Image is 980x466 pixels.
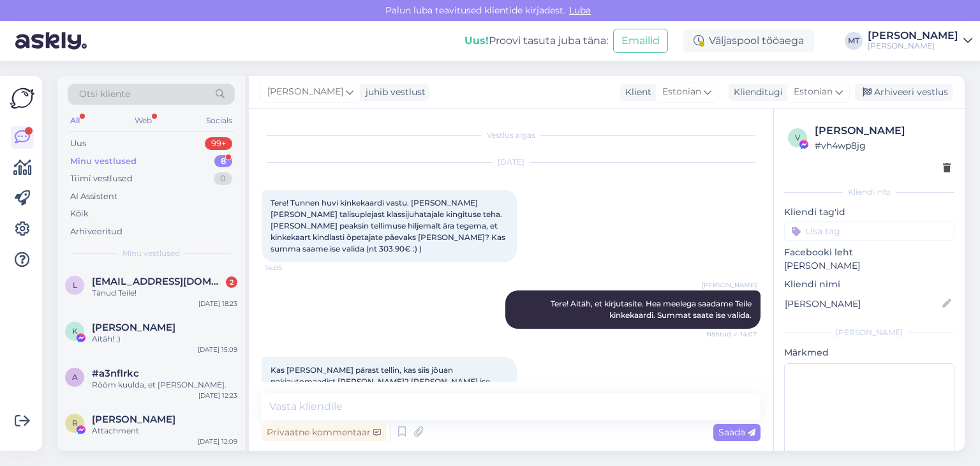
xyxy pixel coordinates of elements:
[565,4,595,16] span: Luba
[784,259,954,273] p: [PERSON_NAME]
[198,345,237,354] div: [DATE] 15:09
[868,31,972,51] a: [PERSON_NAME][PERSON_NAME]
[70,225,122,238] div: Arhiveeritud
[262,130,761,141] div: Vestlus algas
[68,112,82,129] div: All
[92,368,139,379] span: #a3nflrkc
[271,198,507,253] span: Tere! Tunnen huvi kinkekaardi vastu. [PERSON_NAME] [PERSON_NAME] talisuplejast klassijuhatajale k...
[784,278,954,291] p: Kliendi nimi
[132,112,154,129] div: Web
[683,29,814,52] div: Väljaspool tööaega
[73,280,77,290] span: l
[868,31,958,41] div: [PERSON_NAME]
[464,33,608,49] div: Proovi tasuta juba täna:
[72,372,78,382] span: a
[262,156,761,168] div: [DATE]
[204,112,235,129] div: Socials
[70,172,133,185] div: Tiimi vestlused
[70,190,117,203] div: AI Assistent
[784,346,954,359] p: Märkmed
[794,85,833,99] span: Estonian
[784,327,954,338] div: [PERSON_NAME]
[92,425,237,437] div: Attachment
[214,172,232,185] div: 0
[265,263,313,273] span: 14:05
[271,365,492,398] span: Kas [PERSON_NAME] pärast tellin, kas siis jõuan pakiautomaadist [PERSON_NAME]? [PERSON_NAME] ise ...
[70,155,137,168] div: Minu vestlused
[92,276,225,287] span: liin.triin@gmail.com
[718,426,755,438] span: Saada
[795,133,800,142] span: v
[92,322,175,333] span: Kadri Viirand
[70,137,86,150] div: Uus
[198,391,237,400] div: [DATE] 12:23
[72,418,78,428] span: R
[784,186,954,198] div: Kliendi info
[784,206,954,219] p: Kliendi tag'id
[662,85,701,99] span: Estonian
[784,246,954,259] p: Facebooki leht
[92,333,237,345] div: Aitäh! :)
[620,86,651,99] div: Klient
[551,299,754,320] span: Tere! Aitäh, et kirjutasite. Hea meelega saadame Teile kinkekaardi. Summat saate ise valida.
[214,155,232,168] div: 8
[262,424,386,441] div: Privaatne kommentaar
[702,280,757,290] span: [PERSON_NAME]
[198,437,237,446] div: [DATE] 12:09
[92,379,237,391] div: Rõõm kuulda, et [PERSON_NAME].
[868,41,958,51] div: [PERSON_NAME]
[92,414,175,425] span: Ringo Voosalu
[10,86,34,110] img: Askly Logo
[79,87,130,101] span: Otsi kliente
[706,329,757,339] span: Nähtud ✓ 14:07
[785,297,940,311] input: Lisa nimi
[729,86,783,99] div: Klienditugi
[464,34,489,47] b: Uus!
[205,137,232,150] div: 99+
[815,123,951,139] div: [PERSON_NAME]
[360,86,426,99] div: juhib vestlust
[70,207,89,220] div: Kõik
[267,85,343,99] span: [PERSON_NAME]
[784,222,954,241] input: Lisa tag
[855,84,953,101] div: Arhiveeri vestlus
[613,29,668,53] button: Emailid
[845,32,863,50] div: MT
[226,276,237,288] div: 2
[72,326,78,336] span: K
[815,139,951,153] div: # vh4wp8jg
[122,248,180,259] span: Minu vestlused
[198,299,237,308] div: [DATE] 18:23
[92,287,237,299] div: Tänud Teile!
